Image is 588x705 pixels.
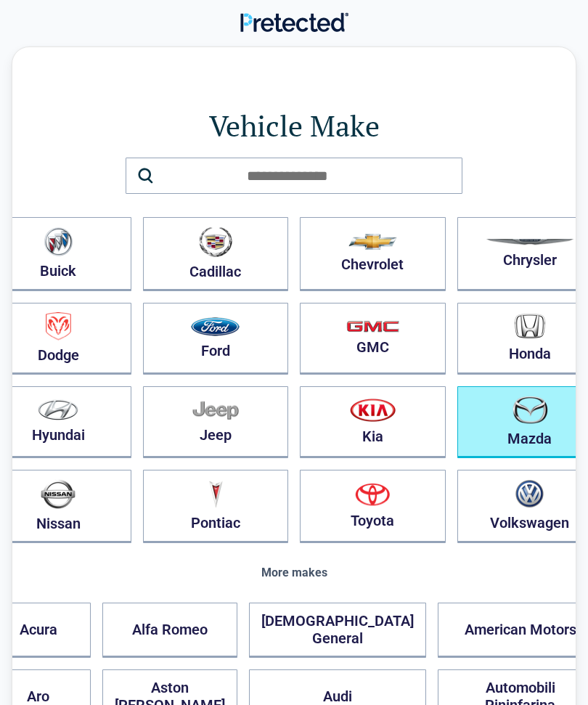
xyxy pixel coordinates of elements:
button: [DEMOGRAPHIC_DATA] General [249,603,426,658]
button: Chevrolet [300,217,446,291]
button: Ford [143,303,289,375]
button: Pontiac [143,470,289,543]
button: Alfa Romeo [102,603,237,658]
button: Toyota [300,470,446,543]
button: Kia [300,386,446,458]
button: GMC [300,303,446,375]
button: Cadillac [143,217,289,291]
button: Jeep [143,386,289,458]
